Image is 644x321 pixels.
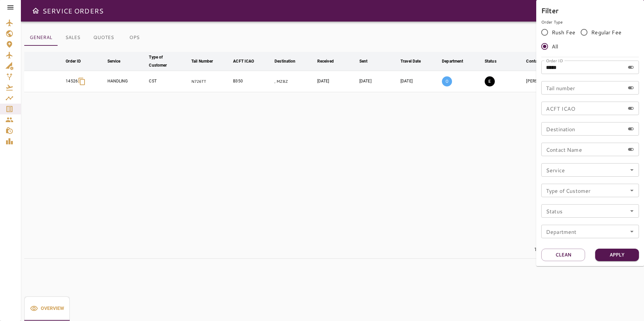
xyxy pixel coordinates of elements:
span: Regular Fee [591,28,621,36]
button: Clean [541,249,585,261]
div: rushFeeOrder [541,25,639,53]
button: Open [627,165,637,175]
button: Open [627,206,637,216]
span: Rush Fee [552,28,575,36]
label: Order ID [546,58,563,63]
button: Open [627,227,637,236]
button: Apply [595,249,639,261]
span: All [552,42,558,50]
button: Open [627,186,637,195]
h6: Filter [541,5,639,16]
p: Order Type [541,19,639,25]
